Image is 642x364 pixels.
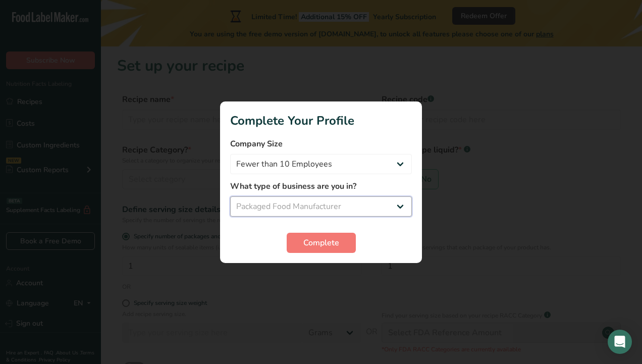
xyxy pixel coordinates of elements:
[287,233,356,253] button: Complete
[230,180,412,192] label: What type of business are you in?
[230,112,412,130] h1: Complete Your Profile
[303,237,339,249] span: Complete
[230,138,412,150] label: Company Size
[608,330,632,354] div: Open Intercom Messenger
